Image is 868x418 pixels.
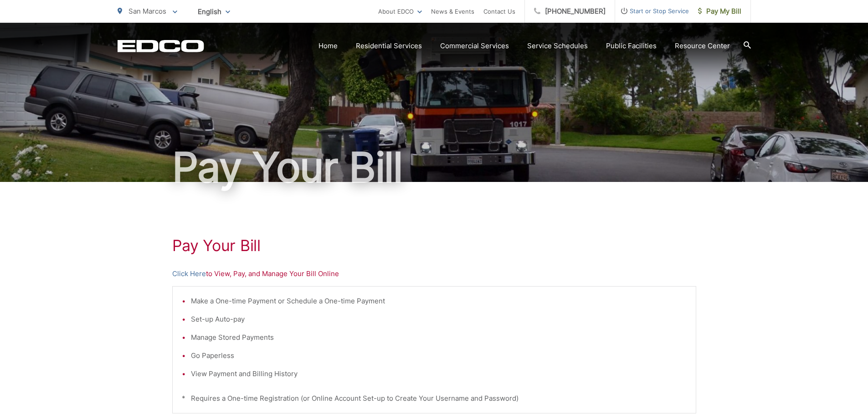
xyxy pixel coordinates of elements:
[191,296,687,307] li: Make a One-time Payment or Schedule a One-time Payment
[698,6,741,17] span: Pay My Bill
[527,40,588,51] a: Service Schedules
[128,7,166,15] span: San Marcos
[318,40,338,51] a: Home
[378,6,422,17] a: About EDCO
[483,6,515,17] a: Contact Us
[431,6,474,17] a: News & Events
[172,268,206,279] a: Click Here
[191,332,687,343] li: Manage Stored Payments
[118,40,204,52] a: EDCD logo. Return to the homepage.
[172,237,696,255] h1: Pay Your Bill
[440,40,509,51] a: Commercial Services
[356,40,422,51] a: Residential Services
[675,40,730,51] a: Resource Center
[191,368,687,379] li: View Payment and Billing History
[606,40,657,51] a: Public Facilities
[191,350,687,361] li: Go Paperless
[191,314,687,325] li: Set-up Auto-pay
[182,393,687,404] p: * Requires a One-time Registration (or Online Account Set-up to Create Your Username and Password)
[118,145,751,190] h1: Pay Your Bill
[172,268,696,279] p: to View, Pay, and Manage Your Bill Online
[191,4,237,20] span: English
